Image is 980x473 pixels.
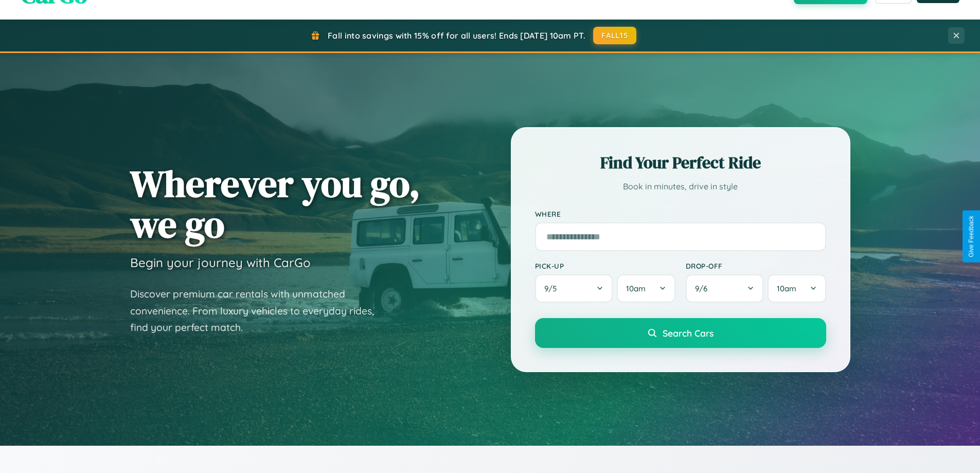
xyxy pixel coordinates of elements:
span: Fall into savings with 15% off for all users! Ends [DATE] 10am PT. [328,30,585,41]
label: Drop-off [686,261,826,270]
span: Search Cars [663,327,714,339]
div: Give Feedback [968,216,975,257]
button: 9/5 [535,274,613,303]
h1: Wherever you go, we go [130,163,420,244]
label: Where [535,209,826,218]
p: Discover premium car rentals with unmatched convenience. From luxury vehicles to everyday rides, ... [130,286,387,336]
button: 9/6 [686,274,764,303]
h3: Begin your journey with CarGo [130,255,311,270]
button: Search Cars [535,318,826,348]
span: 10am [777,284,796,293]
h2: Find Your Perfect Ride [535,151,826,174]
span: 9 / 6 [695,284,712,293]
button: 10am [617,274,675,303]
button: 10am [768,274,826,303]
button: FALL15 [593,27,636,44]
span: 10am [626,284,646,293]
span: 9 / 5 [544,284,562,293]
label: Pick-up [535,261,675,270]
p: Book in minutes, drive in style [535,179,826,194]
